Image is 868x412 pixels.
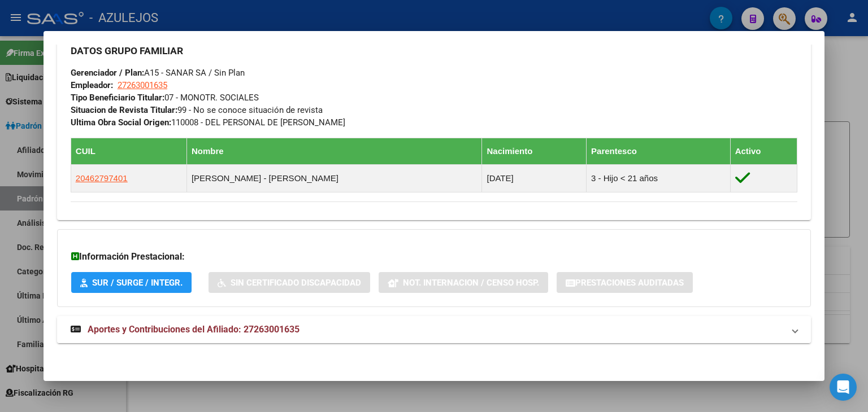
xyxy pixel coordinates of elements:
[209,272,370,293] button: Sin Certificado Discapacidad
[71,272,192,293] button: SUR / SURGE / INTEGR.
[71,45,797,57] h3: DATOS GRUPO FAMILIAR
[186,165,482,192] td: [PERSON_NAME] - [PERSON_NAME]
[482,138,587,165] th: Nacimiento
[587,165,731,192] td: 3 - Hijo < 21 años
[379,272,548,293] button: Not. Internacion / Censo Hosp.
[76,173,128,183] span: 20462797401
[71,117,171,128] strong: Ultima Obra Social Origen:
[575,278,684,288] span: Prestaciones Auditadas
[730,138,797,165] th: Activo
[88,324,300,335] span: Aportes y Contribuciones del Afiliado: 27263001635
[186,138,482,165] th: Nombre
[71,93,164,103] strong: Tipo Beneficiario Titular:
[71,80,113,90] strong: Empleador:
[482,165,587,192] td: [DATE]
[92,278,183,288] span: SUR / SURGE / INTEGR.
[71,68,144,78] strong: Gerenciador / Plan:
[830,374,857,401] div: Open Intercom Messenger
[403,278,539,288] span: Not. Internacion / Censo Hosp.
[71,105,323,115] span: 99 - No se conoce situación de revista
[71,138,186,165] th: CUIL
[71,105,177,115] strong: Situacion de Revista Titular:
[71,68,245,78] span: A15 - SANAR SA / Sin Plan
[57,316,811,343] mat-expansion-panel-header: Aportes y Contribuciones del Afiliado: 27263001635
[557,272,693,293] button: Prestaciones Auditadas
[118,80,167,90] span: 27263001635
[231,278,361,288] span: Sin Certificado Discapacidad
[71,93,259,103] span: 07 - MONOTR. SOCIALES
[71,250,797,264] h3: Información Prestacional:
[71,117,345,128] span: 110008 - DEL PERSONAL DE [PERSON_NAME]
[587,138,731,165] th: Parentesco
